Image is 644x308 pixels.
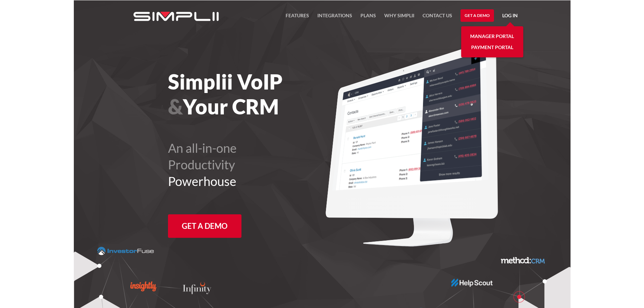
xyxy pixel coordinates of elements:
span: & [168,94,183,119]
a: Contact US [423,11,452,24]
a: Manager Portal [470,31,514,42]
a: Get a Demo [168,214,241,238]
a: Why Simplii [384,11,414,24]
a: Plans [360,11,376,24]
h2: An all-in-one Productivity [168,140,360,189]
a: Integrations [317,11,352,24]
a: Payment Portal [471,42,513,53]
a: FEATURES [286,11,309,24]
h1: Simplii VoIP Your CRM [168,69,360,119]
span: Powerhouse [168,174,236,189]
